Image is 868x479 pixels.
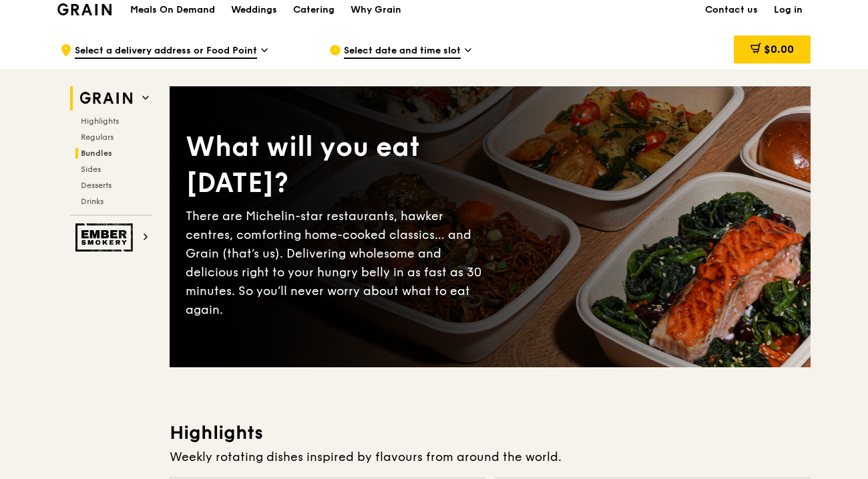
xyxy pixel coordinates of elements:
[170,421,811,445] h3: Highlights
[81,149,112,158] span: Bundles
[81,165,101,174] span: Sides
[75,44,257,59] span: Select a delivery address or Food Point
[81,116,119,126] span: Highlights
[81,181,112,190] span: Desserts
[130,3,215,17] h1: Meals On Demand
[186,207,490,319] div: There are Michelin-star restaurants, hawker centres, comforting home-cooked classics… and Grain (...
[81,197,103,206] span: Drinks
[75,86,137,110] img: Grain web logo
[764,43,794,56] span: $0.00
[81,132,114,142] span: Regulars
[75,223,137,252] img: Ember Smokery web logo
[57,3,112,15] img: Grain
[344,44,461,59] span: Select date and time slot
[186,129,490,201] div: What will you eat [DATE]?
[170,448,811,466] div: Weekly rotating dishes inspired by flavours from around the world.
